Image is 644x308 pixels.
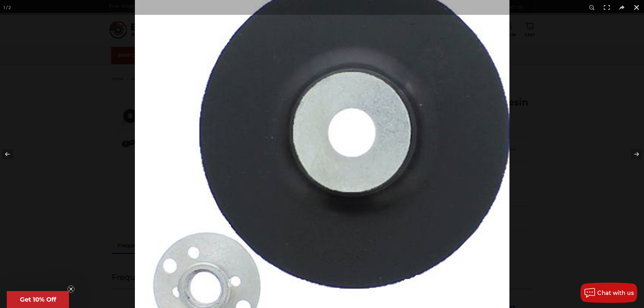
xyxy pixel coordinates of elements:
[580,283,637,303] button: Chat with us
[620,137,644,171] button: Next (arrow right)
[7,291,69,308] div: Get 10% OffClose teaser
[597,290,634,296] span: Chat with us
[68,286,74,292] button: Close teaser
[20,296,56,303] span: Get 10% Off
